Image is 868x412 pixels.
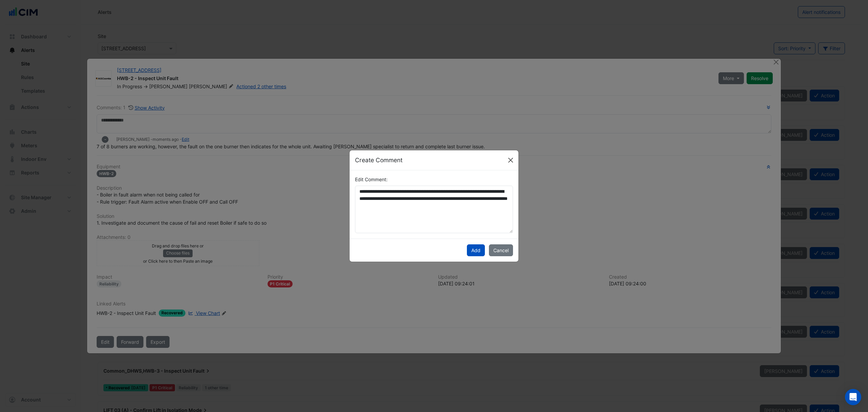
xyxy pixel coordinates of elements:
[355,176,388,183] label: Edit Comment:
[355,156,402,165] h5: Create Comment
[489,244,513,256] button: Cancel
[845,389,861,405] div: Open Intercom Messenger
[467,244,485,256] button: Add
[506,155,516,165] button: Close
